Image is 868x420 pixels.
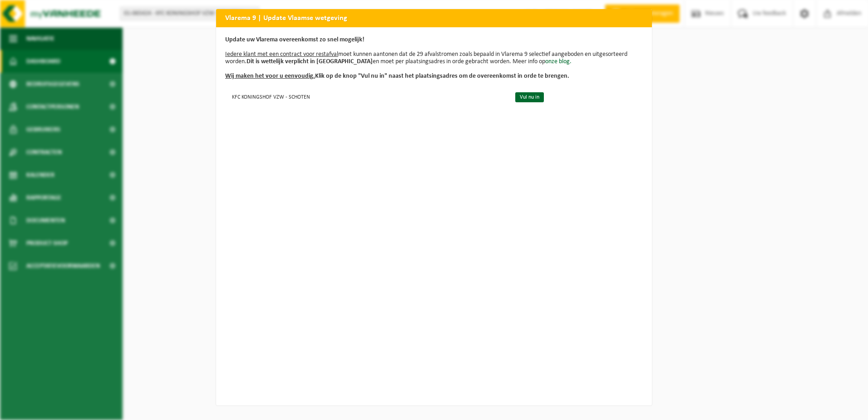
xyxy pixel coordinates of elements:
[225,36,643,80] p: moet kunnen aantonen dat de 29 afvalstromen zoals bepaald in Vlarema 9 selectief aangeboden en ui...
[545,58,572,65] a: onze blog.
[247,58,373,65] b: Dit is wettelijk verplicht in [GEOGRAPHIC_DATA]
[515,92,544,102] a: Vul nu in
[225,73,315,80] u: Wij maken het voor u eenvoudig.
[216,9,652,26] h2: Vlarema 9 | Update Vlaamse wetgeving
[225,73,569,80] b: Klik op de knop "Vul nu in" naast het plaatsingsadres om de overeenkomst in orde te brengen.
[225,89,508,104] td: KFC KONINGSHOF VZW - SCHOTEN
[225,51,338,58] u: Iedere klant met een contract voor restafval
[225,36,365,43] b: Update uw Vlarema overeenkomst zo snel mogelijk!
